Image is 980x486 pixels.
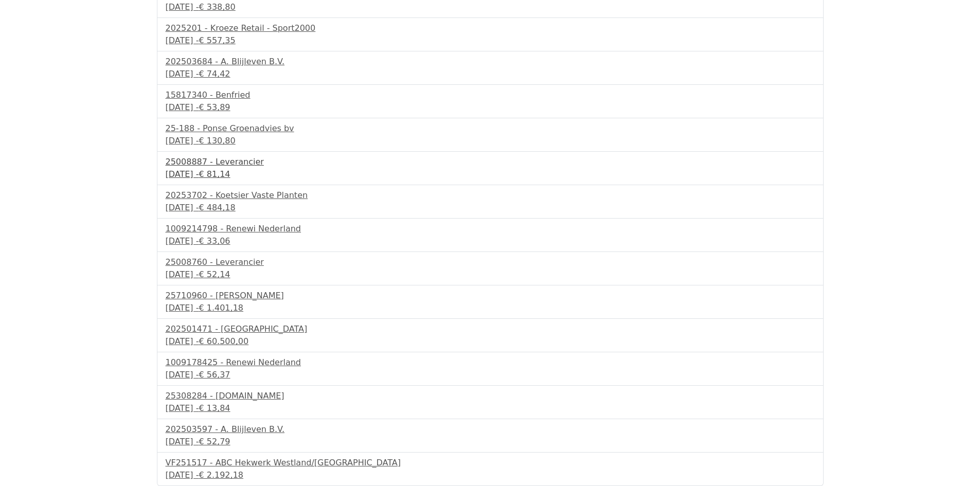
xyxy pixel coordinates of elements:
div: [DATE] - [166,369,815,381]
a: 202501471 - [GEOGRAPHIC_DATA][DATE] -€ 60.500,00 [166,323,815,348]
span: € 56,37 [199,370,230,380]
a: 15817340 - Benfried[DATE] -€ 53,89 [166,89,815,114]
div: 1009178425 - Renewi Nederland [166,356,815,369]
div: 15817340 - Benfried [166,89,815,101]
span: € 52,14 [199,269,230,279]
div: [DATE] - [166,268,815,281]
a: 1009214798 - Renewi Nederland[DATE] -€ 33,06 [166,223,815,247]
a: 202503597 - A. Blijleven B.V.[DATE] -€ 52,79 [166,423,815,448]
div: [DATE] - [166,101,815,114]
div: [DATE] - [166,469,815,481]
div: [DATE] - [166,34,815,47]
div: VF251517 - ABC Hekwerk Westland/[GEOGRAPHIC_DATA] [166,457,815,469]
span: € 1.401,18 [199,303,243,313]
div: [DATE] - [166,168,815,181]
a: 25-188 - Ponse Groenadvies bv[DATE] -€ 130,80 [166,122,815,147]
div: [DATE] - [166,202,815,214]
a: 2025201 - Kroeze Retail - Sport2000[DATE] -€ 557,35 [166,22,815,47]
div: [DATE] - [166,335,815,348]
div: 202503684 - A. Blijleven B.V. [166,56,815,68]
span: € 2.192,18 [199,470,243,480]
a: 25008760 - Leverancier[DATE] -€ 52,14 [166,256,815,281]
div: [DATE] - [166,436,815,448]
div: [DATE] - [166,302,815,314]
div: 202501471 - [GEOGRAPHIC_DATA] [166,323,815,335]
span: € 33,06 [199,236,230,246]
a: 1009178425 - Renewi Nederland[DATE] -€ 56,37 [166,356,815,381]
div: 25008760 - Leverancier [166,256,815,268]
div: 25-188 - Ponse Groenadvies bv [166,122,815,135]
div: 25710960 - [PERSON_NAME] [166,290,815,302]
div: 202503597 - A. Blijleven B.V. [166,423,815,436]
span: € 81,14 [199,169,230,179]
div: [DATE] - [166,235,815,247]
div: [DATE] - [166,1,815,13]
a: 25710960 - [PERSON_NAME][DATE] -€ 1.401,18 [166,290,815,314]
span: € 52,79 [199,437,230,446]
span: € 338,80 [199,2,235,12]
span: € 13,84 [199,403,230,413]
span: € 484,18 [199,203,235,212]
span: € 74,42 [199,69,230,79]
div: [DATE] - [166,402,815,415]
a: 25308284 - [DOMAIN_NAME][DATE] -€ 13,84 [166,390,815,415]
div: 25308284 - [DOMAIN_NAME] [166,390,815,402]
div: 2025201 - Kroeze Retail - Sport2000 [166,22,815,34]
div: 20253702 - Koetsier Vaste Planten [166,189,815,202]
a: 202503684 - A. Blijleven B.V.[DATE] -€ 74,42 [166,56,815,80]
span: € 557,35 [199,35,235,45]
a: 25008887 - Leverancier[DATE] -€ 81,14 [166,156,815,181]
a: 20253702 - Koetsier Vaste Planten[DATE] -€ 484,18 [166,189,815,214]
span: € 60.500,00 [199,336,248,346]
div: [DATE] - [166,68,815,80]
a: VF251517 - ABC Hekwerk Westland/[GEOGRAPHIC_DATA][DATE] -€ 2.192,18 [166,457,815,481]
div: 1009214798 - Renewi Nederland [166,223,815,235]
div: [DATE] - [166,135,815,147]
div: 25008887 - Leverancier [166,156,815,168]
span: € 130,80 [199,136,235,146]
span: € 53,89 [199,102,230,112]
